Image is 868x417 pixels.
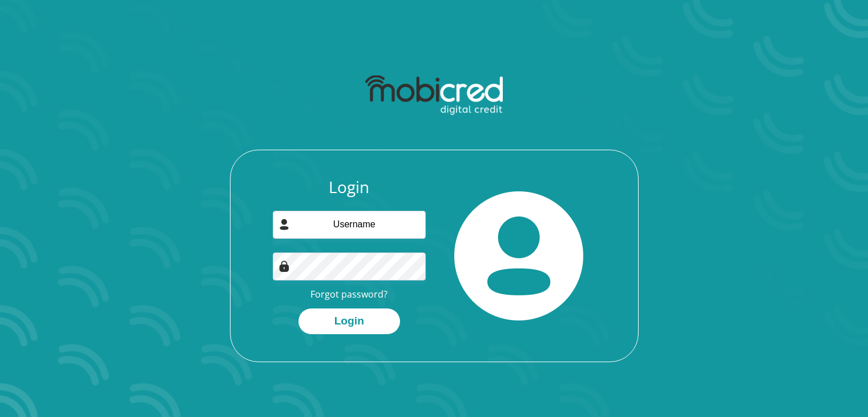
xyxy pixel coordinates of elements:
[310,288,387,300] a: Forgot password?
[365,75,503,115] img: mobicred logo
[298,308,400,334] button: Login
[278,219,290,230] img: user-icon image
[273,178,426,197] h3: Login
[273,211,426,239] input: Username
[278,260,290,272] img: Image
